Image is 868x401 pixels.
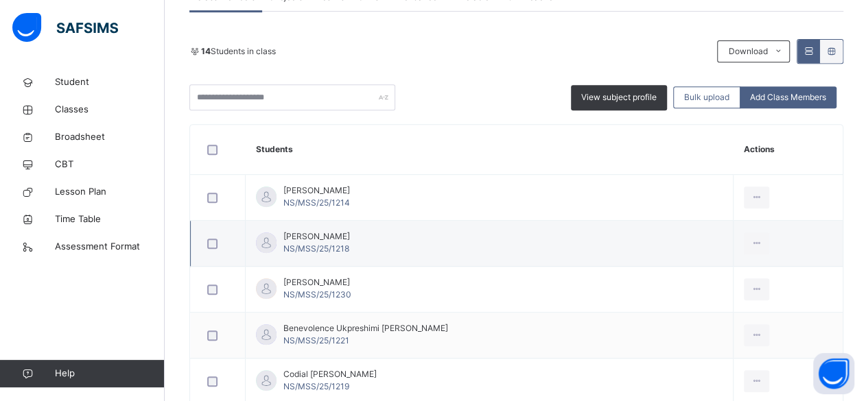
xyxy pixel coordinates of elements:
[55,212,165,226] span: Time Table
[55,367,164,380] span: Help
[201,45,276,58] span: Students in class
[684,91,729,104] span: Bulk upload
[55,103,165,117] span: Classes
[283,243,349,254] span: NS/MSS/25/1218
[728,45,767,58] span: Download
[283,368,377,380] span: Codial [PERSON_NAME]
[283,276,351,289] span: [PERSON_NAME]
[734,125,843,175] th: Actions
[283,335,349,345] span: NS/MSS/25/1221
[283,230,350,243] span: [PERSON_NAME]
[283,381,349,391] span: NS/MSS/25/1219
[283,184,350,197] span: [PERSON_NAME]
[283,322,448,335] span: Benevolence Ukpreshimi [PERSON_NAME]
[55,158,165,171] span: CBT
[813,353,854,394] button: Open asap
[283,197,350,208] span: NS/MSS/25/1214
[55,185,165,199] span: Lesson Plan
[55,240,165,254] span: Assessment Format
[581,91,657,104] span: View subject profile
[201,46,211,56] b: 14
[12,13,118,42] img: safsims
[55,130,165,144] span: Broadsheet
[246,125,734,175] th: Students
[55,75,165,89] span: Student
[750,91,826,104] span: Add Class Members
[283,289,351,300] span: NS/MSS/25/1230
